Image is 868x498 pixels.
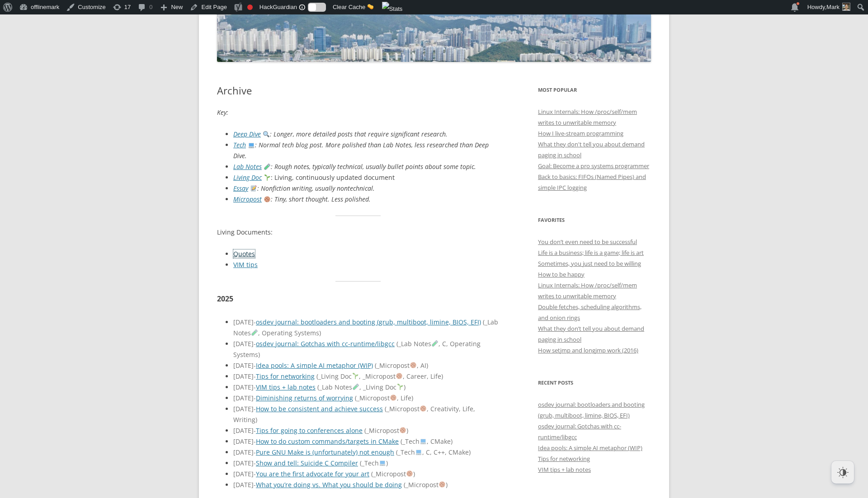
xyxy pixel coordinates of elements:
span: - [254,404,256,413]
span: Clear Cache [333,4,365,10]
em: : Rough notes, typically technical, usually bullet points about some topic. [262,162,476,171]
a: Deep Dive [233,130,261,138]
span: ( [396,448,398,456]
a: Diminishing returns of worrying [256,394,353,402]
span: - [254,459,256,467]
li: : Normal tech blog post. More polished than Lab Notes, less researched than Deep Dive. [233,140,500,161]
a: What they don't tell you about demand paging in school [538,140,645,159]
img: 🧪 [251,329,258,336]
span: - [254,394,256,402]
span: ) [406,426,408,435]
a: Linux Internals: How /proc/self/mem writes to unwritable memory [538,281,637,300]
img: 🌱 [352,373,359,379]
span: _Micropost [364,426,408,435]
a: Idea pools: A simple AI metaphor (WIP) [538,444,642,452]
li: : Nonfiction writing, usually nontechnical. [233,183,500,194]
span: [DATE] [233,480,256,489]
span: - [254,426,256,435]
span: ( [483,318,485,326]
span: ( [404,480,406,489]
span: ) [451,437,453,446]
span: _Lab Notes , Operating Systems [233,318,498,337]
span: _Lab Notes , C, Operating Systems [233,339,481,359]
a: What you’re doing vs. What you should be doing [256,480,402,489]
a: Linux Internals: How /proc/self/mem writes to unwritable memory [538,108,637,127]
span: [DATE] [233,318,256,326]
span: _Micropost [404,480,448,489]
img: 🧽 [368,4,373,9]
img: 💻 [379,460,386,466]
span: [DATE] [233,339,256,348]
span: - [254,437,256,446]
span: _Living Doc , _Micropost , Career, Life [316,372,443,381]
span: ) [446,480,448,489]
a: How to be consistent and achieve success [256,404,383,413]
a: Goal: Become a pro systems programmer [538,162,649,170]
a: osdev journal: bootloaders and booting (grub, multiboot, limine, BIOS, EFI) [256,318,481,326]
li: : Tiny, short thought. Less polished. [233,194,500,205]
h3: Recent Posts [538,377,651,388]
span: ( [317,383,319,391]
h3: 2025 [217,292,500,306]
img: 🍪 [400,427,406,433]
img: 🍪 [396,373,402,379]
span: [DATE] [233,448,256,456]
a: Show and tell: Suicide C Compiler [256,459,358,467]
span: ) [426,361,428,370]
span: _Tech , C, C++, CMake [396,448,471,456]
span: ) [255,415,257,424]
a: VIM tips + lab notes [538,465,591,474]
span: [DATE] [233,372,256,381]
span: ( [360,459,362,467]
img: 🌱 [397,384,403,390]
span: [DATE] [233,361,256,370]
em: Key: [217,108,228,117]
img: 🔍 [263,131,269,137]
span: ) [413,470,415,478]
p: Living Documents: [217,227,500,238]
a: Tips for networking [538,455,590,463]
a: Double fetches, scheduling algorithms, and onion rings [538,303,642,322]
span: - [254,372,256,381]
span: _Lab Notes , _Living Doc [317,383,406,391]
span: [DATE] [233,470,256,478]
div: Focus keyphrase not set [247,5,253,10]
a: VIM tips + lab notes [256,383,316,391]
img: 🍪 [390,395,396,401]
a: How setjmp and longjmp work (2016) [538,346,638,354]
img: 🍪 [439,481,445,488]
li: : Living, continuously updated document [233,172,500,183]
a: Essay [233,184,248,193]
img: 💻 [420,438,426,444]
span: _Micropost , Life [355,394,413,402]
img: 🍪 [406,470,413,477]
img: 💻 [415,449,422,455]
span: ( [371,470,373,478]
a: Life is a business; life is a game; life is art [538,249,644,257]
a: How to be happy [538,270,585,278]
span: ) [411,394,413,402]
span: ( [375,361,377,370]
a: VIM tips [233,260,258,269]
a: Living Doc [233,173,262,182]
a: Tips for going to conferences alone [256,426,363,435]
span: - [254,318,256,326]
img: 📝 [250,185,257,192]
span: _Micropost [371,470,415,478]
a: Back to basics: FIFOs (Named Pipes) and simple IPC logging [538,173,646,192]
img: 🍪 [264,196,270,202]
img: 🧪 [432,340,438,347]
span: - [254,361,256,370]
li: : Longer, more detailed posts that require significant research. [233,129,500,140]
a: What they don’t tell you about demand paging in school [538,324,644,343]
img: 💻 [248,142,255,148]
a: Micropost [233,195,262,203]
a: How to do custom commands/targets in CMake [256,437,399,446]
span: [DATE] [233,426,256,435]
span: ( [364,426,366,435]
span: - [254,470,256,478]
span: ) [441,372,443,381]
span: Mark [826,4,840,10]
span: ( [396,339,398,348]
h1: Archive [217,85,500,96]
